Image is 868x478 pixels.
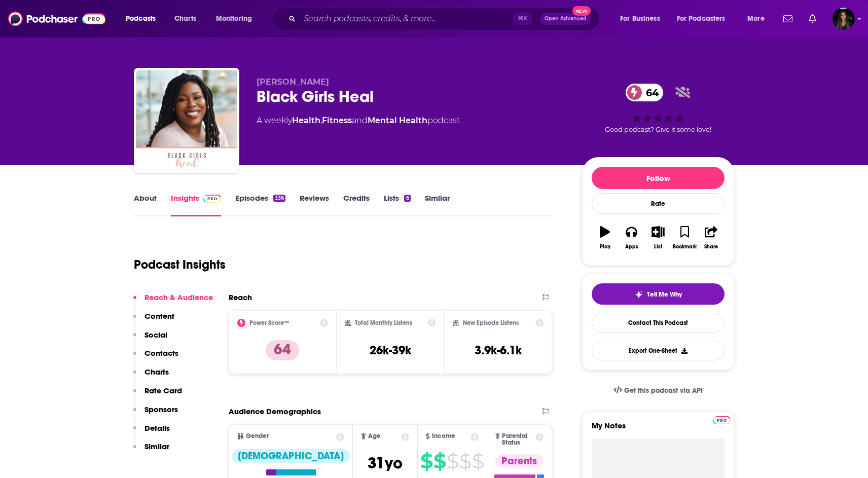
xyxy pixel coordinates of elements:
[404,195,410,202] div: 6
[433,453,446,469] span: $
[133,367,169,386] button: Charts
[300,193,329,216] a: Reviews
[713,415,731,424] a: Pro website
[645,219,671,256] button: List
[133,292,213,311] button: Reach & Audience
[235,193,285,216] a: Episodes336
[425,193,450,216] a: Similar
[592,219,618,256] button: Play
[747,12,765,26] span: More
[635,290,643,299] img: tell me why sparkle
[203,195,221,203] img: Podchaser Pro
[605,126,711,133] span: Good podcast? Give it some love!
[475,343,522,358] h3: 3.9k-6.1k
[670,11,740,27] button: open menu
[144,367,169,377] p: Charts
[600,244,610,250] div: Play
[144,330,167,340] p: Social
[502,433,533,446] span: Parental Status
[673,244,697,250] div: Bookmark
[384,193,410,216] a: Lists6
[626,84,664,101] a: 64
[495,454,543,468] div: Parents
[133,423,170,442] button: Details
[320,116,322,125] span: ,
[300,11,513,27] input: Search podcasts, credits, & more...
[119,11,169,27] button: open menu
[671,219,698,256] button: Bookmark
[420,453,432,469] span: $
[592,167,725,189] button: Follow
[174,12,196,26] span: Charts
[592,313,725,333] a: Contact This Podcast
[168,11,202,27] a: Charts
[636,84,664,101] span: 64
[133,348,178,367] button: Contacts
[133,405,178,423] button: Sponsors
[624,386,703,395] span: Get this podcast via API
[343,193,370,216] a: Credits
[368,433,381,439] span: Age
[592,283,725,305] button: tell me why sparkleTell Me Why
[654,244,662,250] div: List
[447,453,458,469] span: $
[171,193,221,216] a: InsightsPodchaser Pro
[704,244,718,250] div: Share
[572,6,591,16] span: New
[136,70,237,171] a: Black Girls Heal
[144,442,169,451] p: Similar
[740,11,777,27] button: open menu
[273,195,285,202] div: 336
[647,290,682,299] span: Tell Me Why
[292,116,320,125] a: Health
[281,7,609,30] div: Search podcasts, credits, & more...
[257,115,460,127] div: A weekly podcast
[833,8,855,30] button: Show profile menu
[134,193,157,216] a: About
[249,319,289,326] h2: Power Score™
[370,343,411,358] h3: 26k-39k
[144,405,178,414] p: Sponsors
[368,116,427,125] a: Mental Health
[625,244,638,250] div: Apps
[266,340,299,360] p: 64
[133,386,182,405] button: Rate Card
[459,453,471,469] span: $
[463,319,519,326] h2: New Episode Listens
[432,433,455,439] span: Income
[144,386,182,395] p: Rate Card
[805,10,820,27] a: Show notifications dropdown
[833,8,855,30] span: Logged in as elissa.mccool
[368,453,403,473] span: 31 yo
[144,292,213,302] p: Reach & Audience
[216,12,252,26] span: Monitoring
[592,341,725,360] button: Export One-Sheet
[144,423,170,433] p: Details
[698,219,725,256] button: Share
[229,407,321,416] h2: Audience Demographics
[322,116,352,125] a: Fitness
[833,8,855,30] img: User Profile
[513,12,532,25] span: ⌘ K
[144,311,174,321] p: Content
[779,10,797,27] a: Show notifications dropdown
[246,433,269,439] span: Gender
[144,348,178,358] p: Contacts
[133,330,167,349] button: Social
[677,12,726,26] span: For Podcasters
[257,77,329,87] span: [PERSON_NAME]
[133,311,174,330] button: Content
[134,257,226,272] h1: Podcast Insights
[126,12,156,26] span: Podcasts
[713,416,731,424] img: Podchaser Pro
[472,453,484,469] span: $
[620,12,660,26] span: For Business
[229,292,252,302] h2: Reach
[592,193,725,214] div: Rate
[8,9,105,28] img: Podchaser - Follow, Share and Rate Podcasts
[209,11,265,27] button: open menu
[592,421,725,438] label: My Notes
[355,319,412,326] h2: Total Monthly Listens
[613,11,673,27] button: open menu
[605,378,711,403] a: Get this podcast via API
